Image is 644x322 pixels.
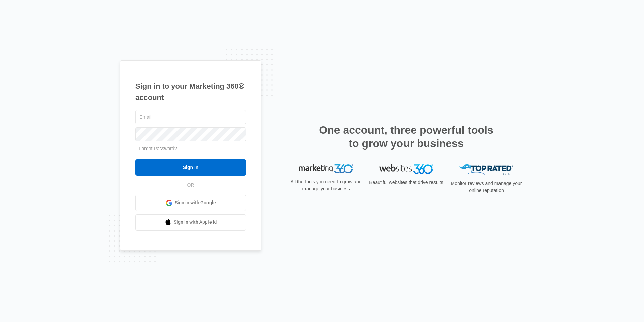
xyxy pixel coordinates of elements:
[449,180,524,194] p: Monitor reviews and manage your online reputation
[317,123,495,150] h2: One account, three powerful tools to grow your business
[135,159,246,176] input: Sign In
[299,164,353,174] img: Marketing 360
[368,179,444,186] p: Beautiful websites that drive results
[459,164,513,176] img: Top Rated Local
[288,178,364,192] p: All the tools you need to grow and manage your business
[183,182,199,189] span: OR
[379,164,433,174] img: Websites 360
[135,214,246,231] a: Sign in with Apple Id
[174,219,217,226] span: Sign in with Apple Id
[175,199,216,206] span: Sign in with Google
[135,110,246,124] input: Email
[135,195,246,211] a: Sign in with Google
[135,81,246,103] h1: Sign in to your Marketing 360® account
[139,146,177,151] a: Forgot Password?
